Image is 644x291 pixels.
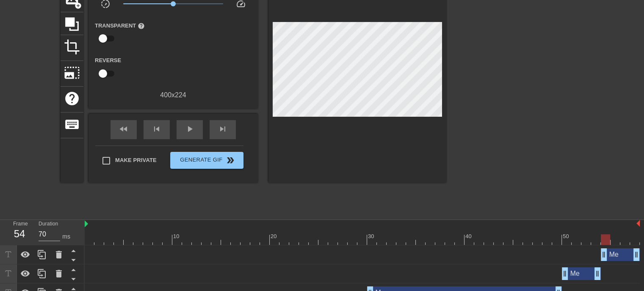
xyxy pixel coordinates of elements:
[170,152,243,169] button: Generate Gif
[95,22,145,30] label: Transparent
[368,232,376,241] div: 30
[561,269,569,278] span: drag_handle
[64,91,80,107] span: help
[271,232,278,241] div: 20
[593,269,602,278] span: drag_handle
[174,155,240,165] span: Generate Gif
[138,22,145,30] span: help
[88,90,258,100] div: 400 x 224
[75,2,82,9] span: add_circle
[465,232,473,241] div: 40
[13,226,26,242] div: 54
[119,124,129,134] span: fast_rewind
[225,155,235,165] span: double_arrow
[39,222,58,227] label: Duration
[152,124,162,134] span: skip_previous
[95,56,121,65] label: Reverse
[62,232,70,241] div: ms
[173,232,181,241] div: 10
[64,39,80,55] span: crop
[563,232,570,241] div: 50
[7,220,32,244] div: Frame
[64,116,80,132] span: keyboard
[218,124,228,134] span: skip_next
[185,124,195,134] span: play_arrow
[115,156,157,165] span: Make Private
[64,65,80,81] span: photo_size_select_large
[636,220,640,227] img: bound-end.png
